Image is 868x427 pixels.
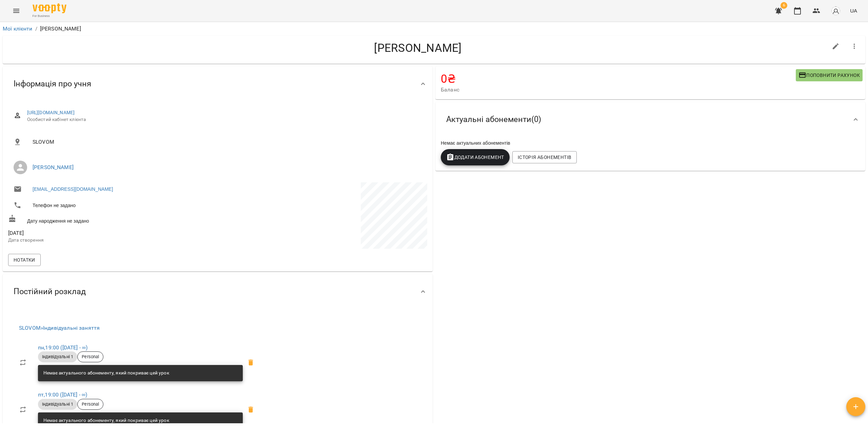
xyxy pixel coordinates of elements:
span: UA [850,7,857,14]
button: Історія абонементів [512,151,577,163]
span: Поповнити рахунок [798,71,860,79]
button: Нотатки [8,254,41,266]
nav: breadcrumb [3,25,865,33]
h4: 0 ₴ [441,72,796,86]
a: пт,19:00 ([DATE] - ∞) [38,391,87,398]
div: Немає актуального абонементу, який покриває цей урок [43,367,169,379]
span: Personal [78,354,103,360]
a: пн,19:00 ([DATE] - ∞) [38,344,87,351]
a: [URL][DOMAIN_NAME] [27,110,75,115]
span: Особистий кабінет клієнта [27,116,422,123]
img: avatar_s.png [831,6,841,16]
span: SLOVOM [33,138,422,146]
a: Мої клієнти [3,25,33,32]
span: Видалити приватний урок Наталія Копилова А1 пн 19:00 клієнта Наталія Копилова [243,354,259,371]
button: Поповнити рахунок [796,69,863,81]
span: For Business [33,14,66,18]
span: [DATE] [8,229,216,237]
p: [PERSON_NAME] [40,25,81,33]
span: Індивідуальні 1 [38,354,77,360]
span: 6 [781,2,787,9]
span: Постійний розклад [14,286,86,297]
div: Немає актуальних абонементів [439,138,861,148]
h4: [PERSON_NAME] [8,41,828,55]
li: / [35,25,37,33]
span: Інформація про учня [14,79,91,89]
span: Історія абонементів [518,153,571,161]
span: Додати Абонемент [446,153,504,161]
img: Voopty Logo [33,3,66,13]
div: Актуальні абонементи(0) [435,102,865,137]
span: Індивідуальні 1 [38,401,77,407]
span: Актуальні абонементи ( 0 ) [446,114,541,125]
span: Нотатки [14,256,35,264]
button: UA [847,4,860,17]
a: [EMAIL_ADDRESS][DOMAIN_NAME] [33,186,113,192]
div: Постійний розклад [3,274,433,309]
div: Немає актуального абонементу, який покриває цей урок [43,414,169,427]
div: Дату народження не задано [7,213,218,226]
span: Видалити приватний урок Наталія Копилова А1 пт 19:00 клієнта Наталія Копилова [243,402,259,418]
span: Баланс [441,86,796,94]
a: SLOVOM»Індивідуальні заняття [19,325,100,331]
a: [PERSON_NAME] [33,164,74,170]
span: Personal [78,401,103,407]
p: Дата створення [8,237,216,244]
button: Menu [8,3,24,19]
li: Телефон не задано [8,199,216,212]
button: Додати Абонемент [441,149,510,165]
div: Інформація про учня [3,66,433,101]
